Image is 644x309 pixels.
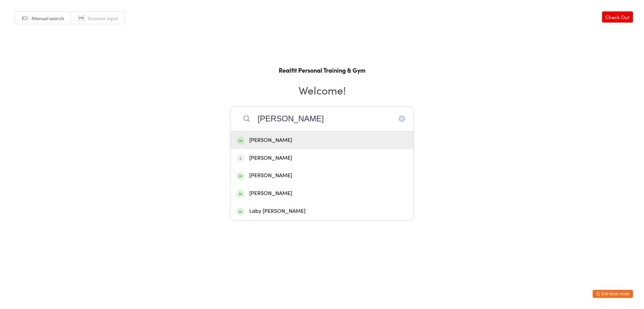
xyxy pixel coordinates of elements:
div: [PERSON_NAME] [236,136,408,145]
div: [PERSON_NAME] [236,154,408,163]
span: Scanner input [88,15,118,22]
h1: Realfit Personal Training & Gym [7,66,637,74]
span: Manual search [32,15,64,22]
div: [PERSON_NAME] [236,171,408,180]
button: Exit kiosk mode [593,290,633,298]
div: [PERSON_NAME] [236,189,408,198]
input: Search [230,106,414,131]
div: Laby [PERSON_NAME] [236,207,408,216]
a: Check Out [602,11,633,23]
h2: Welcome! [7,82,637,98]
